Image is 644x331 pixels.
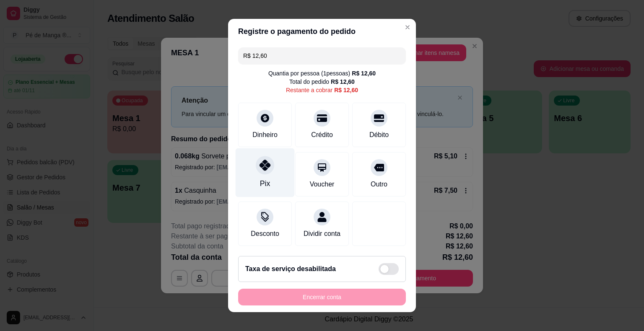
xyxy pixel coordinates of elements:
[268,69,376,78] div: Quantia por pessoa ( 1 pessoas)
[260,178,270,189] div: Pix
[369,130,389,140] div: Débito
[251,229,279,239] div: Desconto
[334,86,358,94] div: R$ 12,60
[371,179,387,189] div: Outro
[228,19,416,44] header: Registre o pagamento do pedido
[401,21,414,34] button: Close
[311,130,333,140] div: Crédito
[243,47,401,64] input: Ex.: hambúrguer de cordeiro
[331,78,355,86] div: R$ 12,60
[310,179,335,189] div: Voucher
[352,69,376,78] div: R$ 12,60
[289,78,355,86] div: Total do pedido
[286,86,358,94] div: Restante a cobrar
[252,130,278,140] div: Dinheiro
[304,229,340,239] div: Dividir conta
[245,264,336,274] h2: Taxa de serviço desabilitada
